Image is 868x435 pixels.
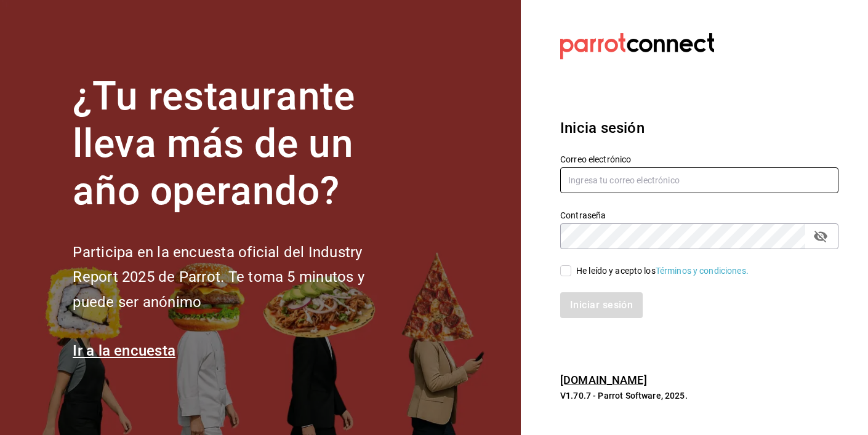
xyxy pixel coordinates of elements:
[576,265,749,277] div: He leído y acepto los
[560,167,838,193] input: Ingresa tu correo electrónico
[656,266,749,276] a: Términos y condiciones.
[560,117,838,139] h3: Inicia sesión
[810,226,831,247] button: passwordField
[73,73,405,215] h1: ¿Tu restaurante lleva más de un año operando?
[560,155,838,164] label: Correo electrónico
[73,240,405,315] h2: Participa en la encuesta oficial del Industry Report 2025 de Parrot. Te toma 5 minutos y puede se...
[73,342,175,359] a: Ir a la encuesta
[560,211,838,220] label: Contraseña
[560,389,838,402] p: V1.70.7 - Parrot Software, 2025.
[560,373,647,386] a: [DOMAIN_NAME]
